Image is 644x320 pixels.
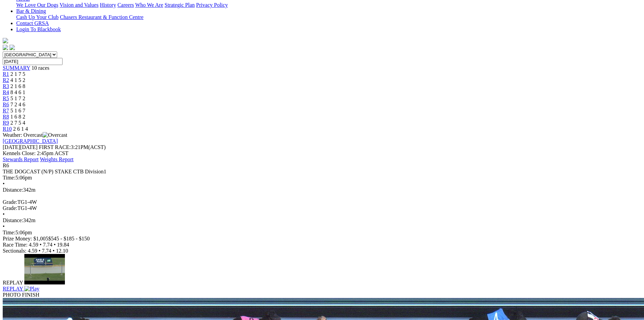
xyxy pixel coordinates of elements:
span: Sectionals: [3,248,26,254]
span: 19.84 [57,242,69,248]
div: TG1-4W [3,199,641,205]
span: Race Time: [3,242,27,248]
a: History [100,2,116,8]
span: • [3,223,5,229]
a: Stewards Report [3,156,39,162]
span: 1 6 8 2 [10,114,25,120]
a: R4 [3,89,9,95]
a: R7 [3,108,9,113]
span: Grade: [3,199,18,205]
a: REPLAY Play [3,280,641,292]
a: Careers [117,2,134,8]
span: 4 1 5 2 [10,77,25,83]
div: 342m [3,187,641,193]
a: Cash Up Your Club [16,14,58,20]
span: REPLAY [3,286,23,292]
img: Overcast [43,132,67,138]
img: default.jpg [24,254,65,284]
a: Login To Blackbook [16,26,61,32]
a: Strategic Plan [165,2,195,8]
span: R6 [3,163,9,168]
span: • [53,248,55,254]
span: REPLAY [3,280,23,285]
a: Contact GRSA [16,20,49,26]
div: 5:06pm [3,175,641,181]
span: 7.74 [43,242,52,248]
img: Play [24,286,39,292]
a: Privacy Policy [196,2,228,8]
span: 2 1 7 5 [10,71,25,77]
span: 8 4 6 1 [10,89,25,95]
input: Select date [3,58,63,65]
span: 5 1 6 7 [10,108,25,113]
div: About [16,2,641,8]
img: facebook.svg [3,45,8,50]
a: R3 [3,83,9,89]
span: Time: [3,230,16,235]
a: Who We Are [135,2,163,8]
span: 2 7 5 4 [10,120,25,126]
span: 4.59 [28,248,37,254]
div: 5:06pm [3,230,641,236]
span: 10 races [31,65,49,71]
span: 12.10 [56,248,68,254]
span: Grade: [3,205,18,211]
div: Bar & Dining [16,14,641,20]
span: Weather: Overcast [3,132,67,138]
span: Distance: [3,187,23,193]
a: R1 [3,71,9,77]
div: Prize Money: $1,005 [3,236,641,242]
a: R8 [3,114,9,120]
a: R10 [3,126,12,132]
img: twitter.svg [9,45,15,50]
span: 4.59 [29,242,38,248]
span: 7 2 4 6 [10,102,25,107]
span: 2 6 1 4 [13,126,28,132]
span: Time: [3,175,16,180]
a: R6 [3,102,9,107]
div: 342m [3,217,641,223]
span: 7.74 [42,248,51,254]
img: logo-grsa-white.png [3,38,8,43]
a: We Love Our Dogs [16,2,58,8]
span: • [54,242,56,248]
a: Vision and Values [59,2,98,8]
span: 5 1 7 2 [10,95,25,101]
span: 2 1 6 8 [10,83,25,89]
a: R2 [3,77,9,83]
span: PHOTO FINISH [3,292,40,298]
a: Bar & Dining [16,8,46,14]
span: FIRST RACE: [39,144,71,150]
span: [DATE] [3,144,20,150]
span: • [39,248,41,254]
span: [DATE] [3,144,38,150]
a: R5 [3,95,9,101]
div: Kennels Close: 2:45pm ACST [3,150,641,156]
span: Distance: [3,217,23,223]
span: $545 - $185 - $150 [48,236,90,241]
span: • [3,211,5,217]
span: 3:21PM(ACST) [39,144,106,150]
a: [GEOGRAPHIC_DATA] [3,138,58,144]
a: SUMMARY [3,65,30,71]
div: TG1-4W [3,205,641,211]
a: R9 [3,120,9,126]
div: THE DOGCAST (N/P) STAKE CTB Division1 [3,169,641,175]
span: • [40,242,42,248]
a: Chasers Restaurant & Function Centre [60,14,143,20]
a: Weights Report [40,156,74,162]
span: • [3,181,5,187]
